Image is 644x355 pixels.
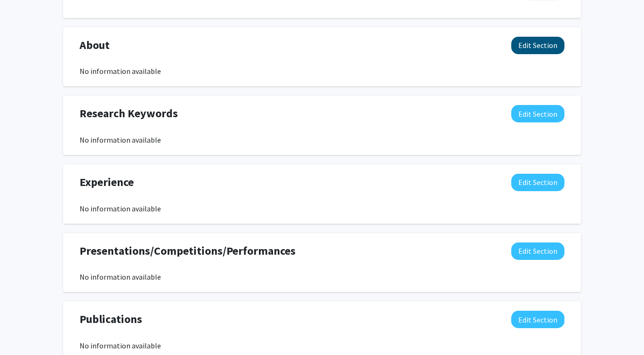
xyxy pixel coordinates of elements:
span: Experience [80,174,134,191]
button: Edit About [511,37,564,54]
div: No information available [80,203,564,214]
div: No information available [80,65,564,77]
span: About [80,37,110,54]
button: Edit Presentations/Competitions/Performances [511,242,564,260]
div: No information available [80,271,564,282]
button: Edit Research Keywords [511,105,564,122]
iframe: Chat [7,313,40,348]
span: Publications [80,311,142,328]
button: Edit Experience [511,174,564,191]
div: No information available [80,134,564,145]
span: Presentations/Competitions/Performances [80,242,296,259]
span: Research Keywords [80,105,178,122]
div: No information available [80,340,564,351]
button: Edit Publications [511,311,564,328]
